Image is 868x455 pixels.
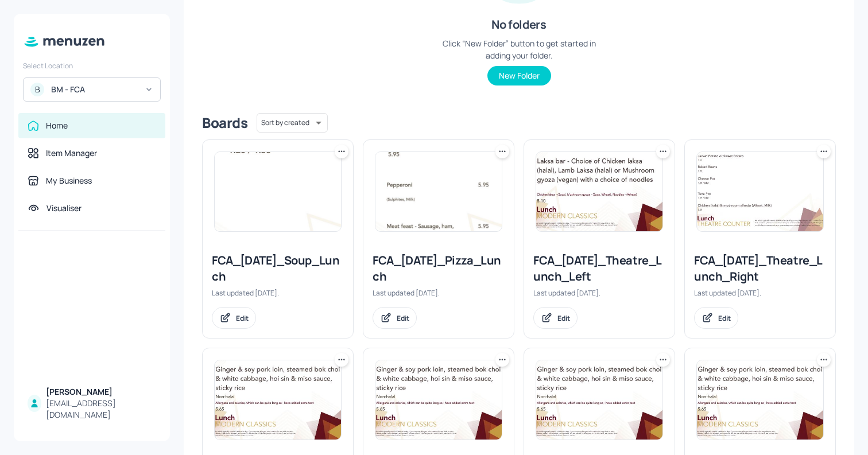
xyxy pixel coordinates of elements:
[236,313,249,323] div: Edit
[46,203,82,214] div: Visualiser
[697,360,823,440] img: 2025-07-09-1752049607167b8h00p64y3v.jpeg
[212,252,344,285] div: FCA_[DATE]_Soup_Lunch
[51,84,138,95] div: BM - FCA
[257,111,328,134] div: Sort by created
[536,152,662,231] img: 2025-09-17-1758108136393oafe3ak4yzj.jpeg
[23,61,161,71] div: Select Location
[718,313,731,323] div: Edit
[373,252,505,285] div: FCA_[DATE]_Pizza_Lunch
[397,313,409,323] div: Edit
[433,37,605,61] div: Click “New Folder” button to get started in adding your folder.
[46,147,97,159] div: Item Manager
[557,313,570,323] div: Edit
[533,252,665,285] div: FCA_[DATE]_Theatre_Lunch_Left
[215,152,341,231] img: 2025-09-16-175803921763016fry1xo42b.jpeg
[212,288,344,298] div: Last updated [DATE].
[536,360,662,440] img: 2025-07-09-1752049607167b8h00p64y3v.jpeg
[215,360,341,440] img: 2025-07-09-1752049607167b8h00p64y3v.jpeg
[375,360,502,440] img: 2025-07-09-1752049607167b8h00p64y3v.jpeg
[30,83,44,96] div: B
[46,175,92,186] div: My Business
[46,120,68,131] div: Home
[694,252,826,285] div: FCA_[DATE]_Theatre_Lunch_Right
[697,152,823,231] img: 2025-09-16-1758035847806589c16zebpb.jpeg
[491,17,546,33] div: No folders
[375,152,502,231] img: 2025-09-16-1758037984311vgh4apq1tcc.jpeg
[487,66,551,85] button: New Folder
[373,288,505,298] div: Last updated [DATE].
[694,288,826,298] div: Last updated [DATE].
[533,288,665,298] div: Last updated [DATE].
[202,114,247,132] div: Boards
[46,386,156,398] div: [PERSON_NAME]
[46,398,156,421] div: [EMAIL_ADDRESS][DOMAIN_NAME]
